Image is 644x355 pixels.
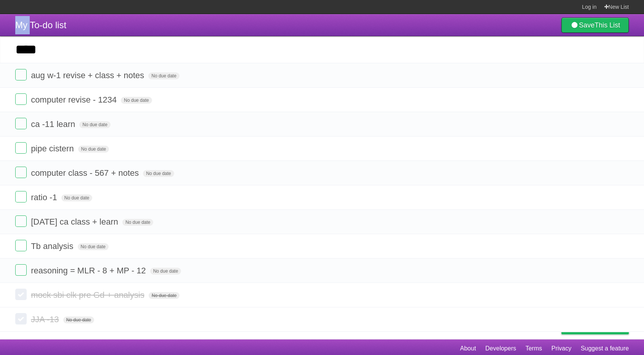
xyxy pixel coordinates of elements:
[143,170,174,177] span: No due date
[31,266,148,275] span: reasoning = MLR - 8 + MP - 12
[15,20,66,30] span: My To-do list
[150,268,181,275] span: No due date
[15,69,27,80] label: Done
[15,313,27,324] label: Done
[15,264,27,276] label: Done
[31,217,120,226] span: [DATE] ca class + learn
[15,215,27,227] label: Done
[15,289,27,300] label: Done
[31,315,61,324] span: JJA -13
[31,290,146,300] span: mock sbi clk pre Gd + analysis
[15,240,27,251] label: Done
[15,191,27,202] label: Done
[61,194,92,201] span: No due date
[79,121,110,128] span: No due date
[31,144,76,153] span: pipe cistern
[149,292,179,299] span: No due date
[594,21,620,29] b: This List
[31,241,75,251] span: Tb analysis
[577,321,625,334] span: Buy me a coffee
[31,95,119,104] span: computer revise - 1234
[15,142,27,154] label: Done
[31,193,59,202] span: ratio -1
[15,93,27,105] label: Done
[148,72,179,79] span: No due date
[15,167,27,178] label: Done
[561,18,629,33] a: SaveThis List
[15,118,27,129] label: Done
[31,119,77,129] span: ca -11 learn
[31,71,146,80] span: aug w-1 revise + class + notes
[31,168,141,178] span: computer class - 567 + notes
[78,243,109,250] span: No due date
[63,316,94,323] span: No due date
[121,97,152,104] span: No due date
[122,219,153,226] span: No due date
[78,146,109,153] span: No due date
